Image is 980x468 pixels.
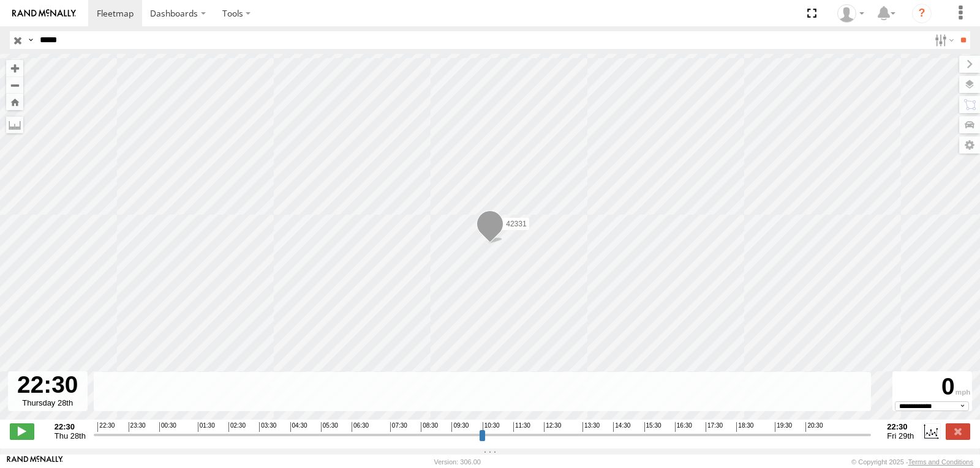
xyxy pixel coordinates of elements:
span: 11:30 [513,422,530,432]
strong: 22:30 [887,422,914,431]
img: rand-logo.svg [12,9,76,18]
div: Miguel Cantu [833,4,869,23]
span: 12:30 [544,422,561,432]
span: 08:30 [421,422,438,432]
span: Fri 29th Aug 2025 [887,431,914,440]
label: Close [946,423,970,439]
span: 01:30 [198,422,215,432]
span: 04:30 [290,422,307,432]
label: Play/Stop [10,423,34,439]
span: 15:30 [644,422,661,432]
button: Zoom in [6,60,23,76]
span: 20:30 [805,422,823,432]
span: 02:30 [228,422,246,432]
a: Visit our Website [7,456,63,468]
span: 10:30 [483,422,500,432]
span: 13:30 [582,422,600,432]
span: 42331 [506,220,526,228]
a: Terms and Conditions [908,458,973,466]
div: © Copyright 2025 - [851,458,973,466]
button: Zoom out [6,76,23,94]
span: 03:30 [259,422,276,432]
span: 19:30 [775,422,792,432]
button: Zoom Home [6,94,23,110]
span: 18:30 [736,422,753,432]
label: Search Filter Options [930,31,956,49]
span: 05:30 [321,422,338,432]
span: 17:30 [706,422,723,432]
div: Version: 306.00 [434,458,481,466]
span: 14:30 [613,422,630,432]
span: 09:30 [451,422,469,432]
span: 00:30 [159,422,176,432]
span: Thu 28th Aug 2025 [55,431,86,440]
label: Search Query [26,31,36,49]
span: 22:30 [97,422,115,432]
span: 07:30 [390,422,407,432]
label: Measure [6,116,23,133]
span: 16:30 [675,422,692,432]
span: 06:30 [352,422,369,432]
i: ? [912,4,932,23]
div: 0 [894,373,970,401]
strong: 22:30 [55,422,86,431]
span: 23:30 [129,422,146,432]
label: Map Settings [959,136,980,154]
